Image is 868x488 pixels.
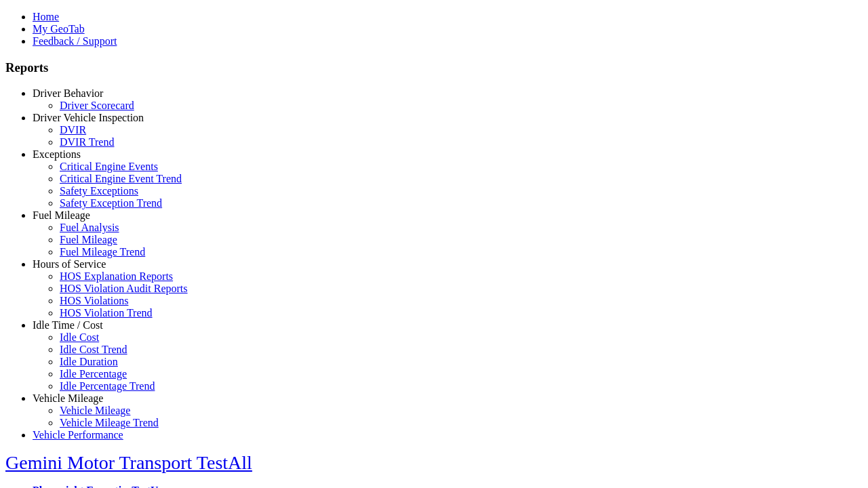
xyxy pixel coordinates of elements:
[60,100,134,111] a: Driver Scorecard
[33,319,103,331] a: Idle Time / Cost
[60,136,114,148] a: DVIR Trend
[33,148,81,160] a: Exceptions
[33,429,123,441] a: Vehicle Performance
[60,417,159,428] a: Vehicle Mileage Trend
[5,452,252,473] a: Gemini Motor Transport TestAll
[60,234,117,245] a: Fuel Mileage
[60,295,128,306] a: HOS Violations
[60,124,86,136] a: DVIR
[60,405,130,416] a: Vehicle Mileage
[60,185,138,197] a: Safety Exceptions
[33,209,90,221] a: Fuel Mileage
[60,356,118,367] a: Idle Duration
[5,60,863,75] h3: Reports
[33,112,144,123] a: Driver Vehicle Inspection
[60,222,119,233] a: Fuel Analysis
[60,283,188,294] a: HOS Violation Audit Reports
[33,35,117,47] a: Feedback / Support
[60,270,173,282] a: HOS Explanation Reports
[60,173,182,184] a: Critical Engine Event Trend
[60,197,162,209] a: Safety Exception Trend
[60,344,127,355] a: Idle Cost Trend
[33,87,103,99] a: Driver Behavior
[33,23,85,35] a: My GeoTab
[60,161,158,172] a: Critical Engine Events
[60,331,99,343] a: Idle Cost
[60,368,127,380] a: Idle Percentage
[33,11,59,22] a: Home
[60,246,145,258] a: Fuel Mileage Trend
[33,258,106,270] a: Hours of Service
[60,307,153,319] a: HOS Violation Trend
[60,380,155,392] a: Idle Percentage Trend
[33,392,103,404] a: Vehicle Mileage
